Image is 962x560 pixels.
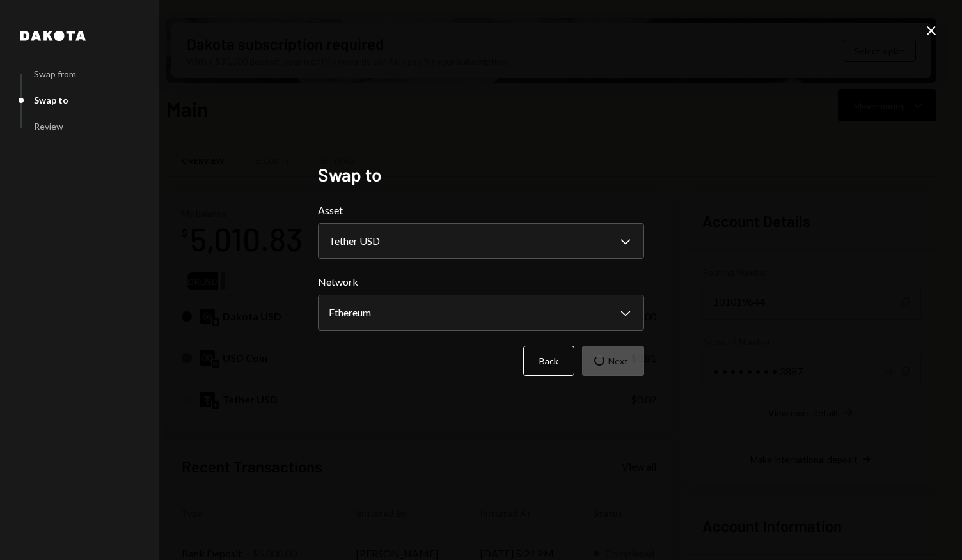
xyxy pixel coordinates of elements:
[34,68,76,79] div: Swap from
[318,295,644,331] button: Network
[318,274,644,290] label: Network
[318,203,644,218] label: Asset
[34,121,63,132] div: Review
[318,162,644,187] h2: Swap to
[318,223,644,259] button: Asset
[34,95,68,105] div: Swap to
[523,346,574,376] button: Back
